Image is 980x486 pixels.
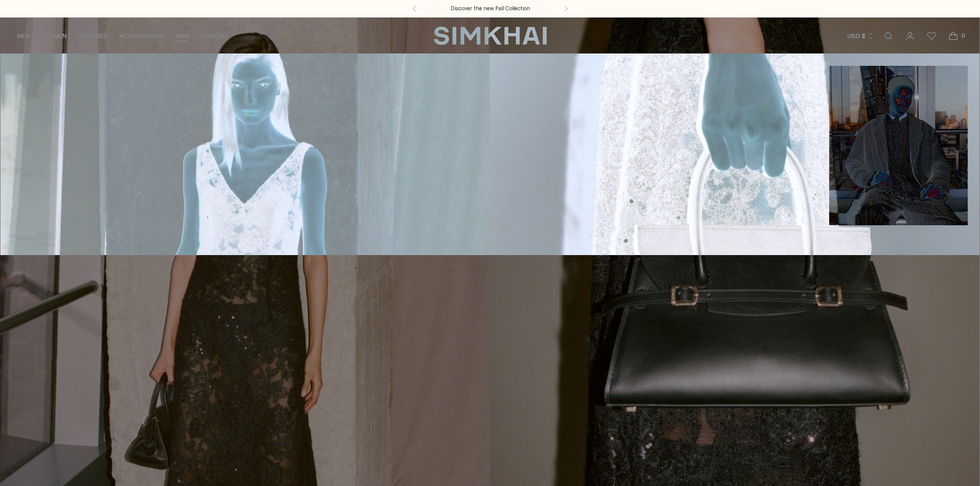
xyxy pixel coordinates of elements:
[943,26,964,46] a: Open cart modal
[43,25,67,47] a: WOMEN
[79,25,108,47] a: DRESSES
[17,25,31,47] a: NEW
[201,25,228,47] a: EXPLORE
[878,26,899,46] a: Open search modal
[921,26,942,46] a: Wishlist
[958,31,968,40] span: 0
[451,5,530,13] a: Discover the new Fall Collection
[847,25,875,47] button: USD $
[175,25,189,47] a: MEN
[434,26,547,46] a: SIMKHAI
[900,26,920,46] a: Go to the account page
[120,25,163,47] a: ACCESSORIES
